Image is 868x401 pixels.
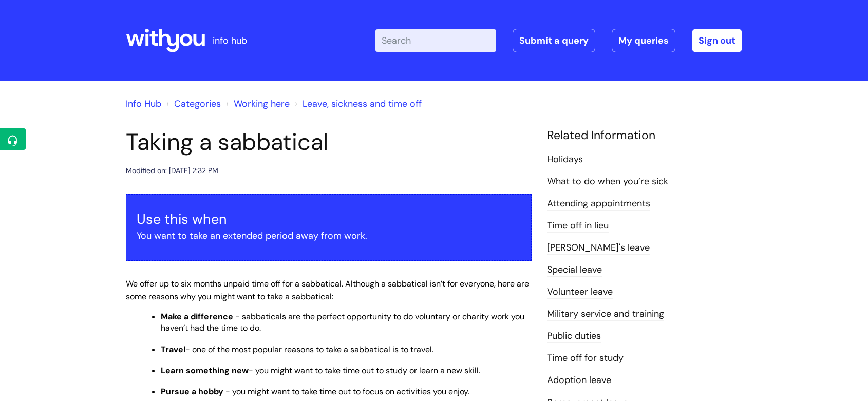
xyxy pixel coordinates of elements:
[547,374,611,387] a: Adoption leave
[513,29,595,52] a: Submit a query
[547,153,583,166] a: Holidays
[547,263,602,277] a: Special leave
[547,128,742,143] h4: Related Information
[547,219,609,233] a: Time off in lieu
[547,285,613,299] a: Volunteer leave
[303,98,422,110] a: Leave, sickness and time off
[547,241,650,255] a: [PERSON_NAME]'s leave
[547,352,624,365] a: Time off for study
[161,344,185,355] strong: Travel
[223,96,290,112] li: Working here
[126,278,529,302] span: We offer up to six months unpaid time off for a sabbatical. Although a sabbatical isn’t for every...
[161,311,233,322] strong: Make a difference
[692,29,742,52] a: Sign out
[547,330,601,343] a: Public duties
[225,386,469,397] span: - you might want to take time out to focus on activities you enjoy.
[161,386,223,397] strong: Pursue a hobby
[612,29,675,52] a: My queries
[547,197,650,211] a: Attending appointments
[185,344,433,355] span: - one of the most popular reasons to take a sabbatical is to travel.
[213,32,247,49] p: info hub
[375,29,742,52] div: | -
[249,365,480,376] span: - you might want to take time out to study or learn a new skill.
[174,98,221,110] a: Categories
[234,98,290,110] a: Working here
[292,96,422,112] li: Leave, sickness and time off
[126,98,161,110] a: Info Hub
[126,164,218,177] div: Modified on: [DATE] 2:32 PM
[375,29,496,52] input: Search
[547,308,664,321] a: Military service and training
[137,211,521,227] h3: Use this when
[126,128,532,156] h1: Taking a sabbatical
[137,227,521,244] p: You want to take an extended period away from work.
[161,311,524,333] span: - sabbaticals are the perfect opportunity to do voluntary or charity work you haven’t had the tim...
[161,365,249,376] strong: Learn something new
[547,175,668,188] a: What to do when you’re sick
[164,96,221,112] li: Solution home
